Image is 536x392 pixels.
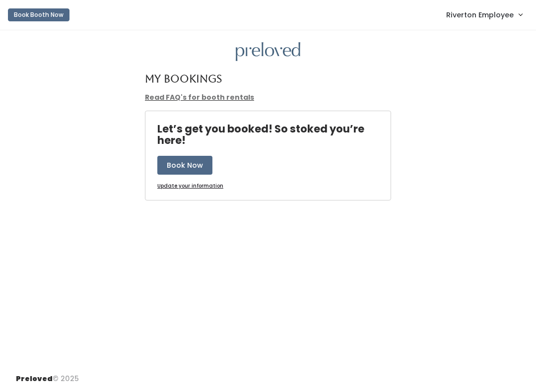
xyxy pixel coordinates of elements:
[157,156,212,175] button: Book Now
[446,9,514,20] span: Riverton Employee
[8,8,69,21] button: Book Booth Now
[157,182,223,190] u: Update your information
[436,4,532,25] a: Riverton Employee
[16,374,53,384] span: Preloved
[16,366,79,384] div: © 2025
[236,42,300,62] img: preloved logo
[145,92,254,102] a: Read FAQ's for booth rentals
[145,73,222,84] h4: My Bookings
[157,123,391,146] h4: Let’s get you booked! So stoked you’re here!
[157,183,223,190] a: Update your information
[8,4,69,26] a: Book Booth Now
